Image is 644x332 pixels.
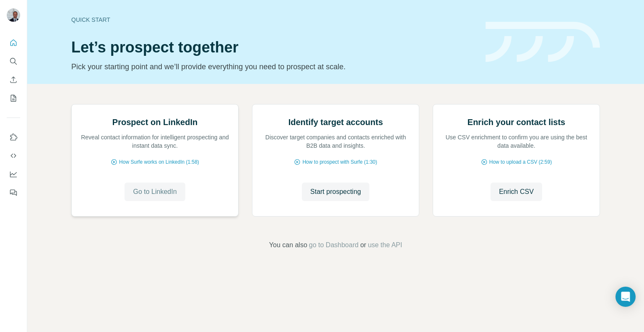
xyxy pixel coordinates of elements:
button: Quick start [7,35,20,50]
h2: Identify target accounts [288,116,383,128]
div: Open Intercom Messenger [615,287,636,307]
h2: Prospect on LinkedIn [112,116,197,128]
button: Enrich CSV [7,72,20,87]
p: Use CSV enrichment to confirm you are using the best data available. [441,133,591,150]
button: Search [7,54,20,69]
button: Start prospecting [302,183,369,201]
div: Quick start [71,16,475,24]
span: Enrich CSV [499,187,534,197]
button: go to Dashboard [309,240,358,250]
span: Go to LinkedIn [133,187,177,197]
button: use the API [368,240,402,250]
span: Start prospecting [310,187,361,197]
button: Dashboard [7,167,20,182]
button: Use Surfe on LinkedIn [7,130,20,145]
p: Pick your starting point and we’ll provide everything you need to prospect at scale. [71,61,475,73]
button: Go to LinkedIn [125,183,185,201]
span: How Surfe works on LinkedIn (1:58) [119,158,199,166]
span: How to upload a CSV (2:59) [489,158,552,166]
img: Avatar [7,8,20,22]
img: banner [486,22,600,63]
button: My lists [7,91,20,106]
button: Enrich CSV [491,183,542,201]
p: Reveal contact information for intelligent prospecting and instant data sync. [80,133,230,150]
span: How to prospect with Surfe (1:30) [302,158,377,166]
h2: Enrich your contact lists [467,116,565,128]
button: Feedback [7,185,20,200]
h1: Let’s prospect together [71,39,475,56]
button: Use Surfe API [7,148,20,163]
span: You can also [269,240,307,250]
p: Discover target companies and contacts enriched with B2B data and insights. [261,133,410,150]
span: or [360,240,366,250]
